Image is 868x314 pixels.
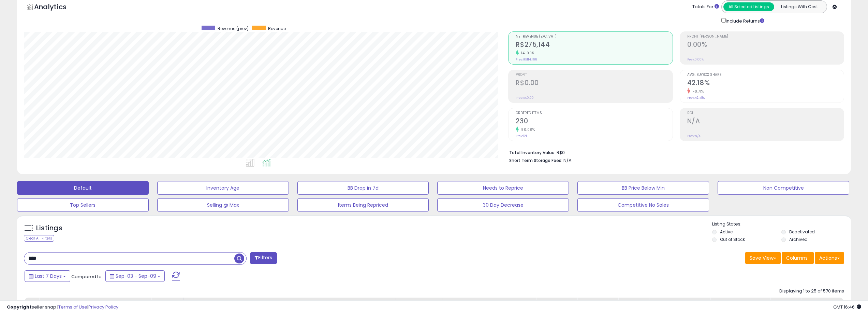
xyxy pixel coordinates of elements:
[25,270,70,282] button: Last 7 Days
[779,288,844,295] div: Displaying 1 to 25 of 570 items
[71,273,103,280] span: Compared to:
[815,252,844,264] button: Actions
[297,198,429,212] button: Items Being Repriced
[563,157,572,164] span: N/A
[250,252,277,264] button: Filters
[745,252,781,264] button: Save View
[268,26,286,31] span: Revenue
[687,41,844,50] h2: 0.00%
[786,255,808,261] span: Columns
[509,158,562,163] b: Short Term Storage Fees:
[789,229,815,235] label: Deactivated
[297,181,429,195] button: BB Drop in 7d
[687,117,844,126] h2: N/A
[36,223,62,233] h5: Listings
[17,198,149,212] button: Top Sellers
[516,111,672,115] span: Ordered Items
[509,150,556,155] b: Total Inventory Value:
[687,111,844,115] span: ROI
[789,236,808,242] label: Archived
[35,273,62,279] span: Last 7 Days
[516,41,672,50] h2: R$275,144
[692,4,719,10] div: Totals For
[718,181,849,195] button: Non Competitive
[437,181,569,195] button: Needs to Reprice
[105,270,165,282] button: Sep-03 - Sep-09
[509,148,839,156] li: R$0
[7,304,118,311] div: seller snap | |
[833,304,861,310] span: 2025-09-17 16:46 GMT
[712,221,851,228] p: Listing States:
[17,181,149,195] button: Default
[7,304,32,310] strong: Copyright
[157,181,289,195] button: Inventory Age
[88,304,118,310] a: Privacy Policy
[782,252,814,264] button: Columns
[577,198,709,212] button: Competitive No Sales
[720,229,733,235] label: Active
[687,96,705,100] small: Prev: 42.48%
[516,79,672,88] h2: R$0.00
[687,134,701,138] small: Prev: N/A
[516,57,537,62] small: Prev: R$114,166
[58,304,87,310] a: Terms of Use
[437,198,569,212] button: 30 Day Decrease
[516,117,672,126] h2: 230
[774,2,825,11] button: Listings With Cost
[516,73,672,77] span: Profit
[716,17,773,25] div: Include Returns
[687,57,704,62] small: Prev: 0.00%
[723,2,774,11] button: All Selected Listings
[516,35,672,39] span: Net Revenue (Exc. VAT)
[218,26,249,31] span: Revenue (prev)
[687,35,844,39] span: Profit [PERSON_NAME]
[116,273,156,279] span: Sep-03 - Sep-09
[577,181,709,195] button: BB Price Below Min
[34,2,80,13] h5: Analytics
[24,235,54,242] div: Clear All Filters
[687,79,844,88] h2: 42.18%
[157,198,289,212] button: Selling @ Max
[519,127,535,132] small: 90.08%
[687,73,844,77] span: Avg. Buybox Share
[516,96,534,100] small: Prev: R$0.00
[519,51,534,56] small: 141.00%
[690,89,704,94] small: -0.71%
[720,236,745,242] label: Out of Stock
[516,134,527,138] small: Prev: 121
